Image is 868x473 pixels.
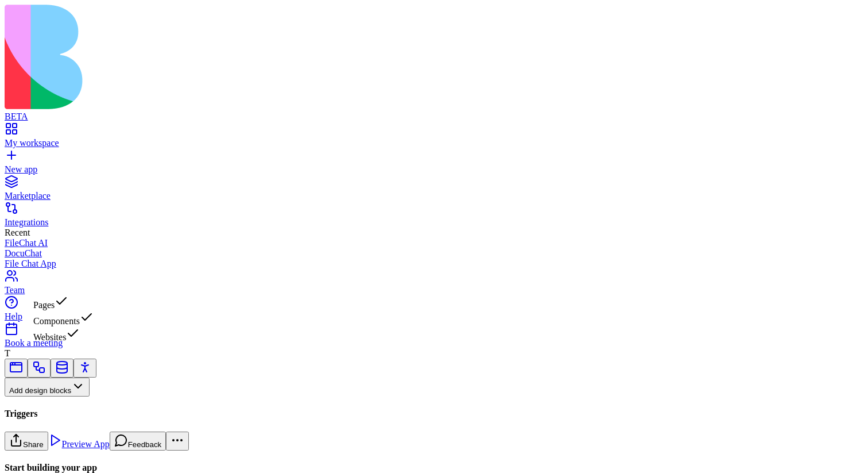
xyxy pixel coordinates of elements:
div: Integrations [5,217,863,228]
div: BETA [5,111,863,122]
a: Help [5,301,863,322]
img: logo [5,5,466,109]
a: Book a meeting [5,328,863,348]
button: Feedback [110,432,166,451]
button: Add design blocks [5,378,90,397]
div: Websites [33,326,94,343]
div: Book a meeting [5,338,863,348]
a: Marketplace [5,180,863,201]
a: Team [5,275,863,295]
div: New app [5,164,863,175]
a: File Chat App [5,259,863,269]
a: Integrations [5,207,863,228]
div: Components [33,310,94,326]
div: Marketplace [5,191,863,201]
h4: Start building your app [5,463,863,473]
div: Suggestions [33,294,94,343]
a: New app [5,154,863,175]
a: Preview App [48,439,110,449]
a: My workspace [5,128,863,148]
div: Team [5,285,863,295]
span: T [5,348,10,358]
a: BETA [5,101,863,122]
div: Pages [33,294,94,310]
a: DocuChat [5,248,863,259]
span: Recent [5,228,30,237]
h4: Triggers [5,409,863,419]
button: Share [5,432,48,451]
div: Help [5,312,863,322]
a: FileChat AI [5,238,863,248]
div: My workspace [5,138,863,148]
